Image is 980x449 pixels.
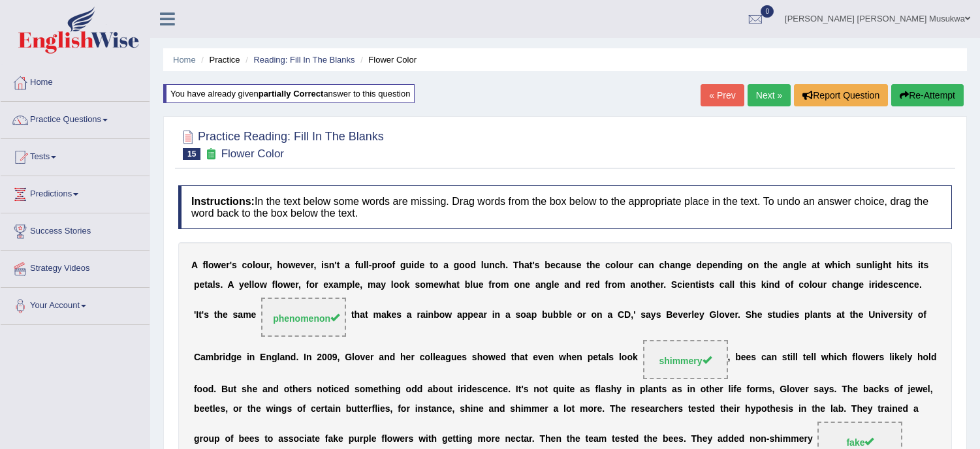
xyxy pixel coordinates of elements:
[740,279,743,290] b: t
[605,279,609,290] b: f
[202,260,206,270] b: f
[905,260,908,270] b: t
[635,279,641,290] b: n
[883,260,889,270] b: h
[731,260,737,270] b: n
[918,260,921,270] b: i
[194,310,196,320] b: '
[656,279,661,290] b: e
[345,260,350,270] b: a
[261,260,266,270] b: u
[434,279,439,290] b: e
[748,84,791,106] a: Next »
[479,279,484,290] b: e
[400,260,406,270] b: g
[381,260,387,270] b: o
[254,279,260,290] b: o
[500,260,506,270] b: h
[202,310,204,320] b: '
[253,260,255,270] b: l
[701,84,744,106] a: « Prev
[255,260,261,270] b: o
[866,260,872,270] b: n
[560,260,565,270] b: a
[541,279,546,290] b: n
[914,279,919,290] b: e
[856,260,861,270] b: s
[761,279,767,290] b: k
[896,260,902,270] b: h
[238,310,243,320] b: a
[729,279,732,290] b: l
[459,260,465,270] b: o
[919,279,922,290] b: .
[671,279,677,290] b: S
[220,279,223,290] b: .
[680,260,686,270] b: g
[470,279,473,290] b: l
[552,279,554,290] b: l
[334,260,336,270] b: '
[575,279,581,290] b: d
[420,260,425,270] b: e
[861,260,867,270] b: u
[605,260,610,270] b: c
[232,260,237,270] b: s
[420,279,426,290] b: o
[214,260,221,270] b: w
[217,310,223,320] b: h
[291,279,296,290] b: e
[832,279,837,290] b: c
[355,310,360,320] b: h
[347,279,353,290] b: p
[869,279,872,290] b: i
[610,260,616,270] b: o
[550,260,556,270] b: e
[277,260,283,270] b: h
[473,279,479,290] b: u
[898,279,904,290] b: e
[766,279,768,290] b: i
[381,279,386,290] b: y
[214,310,217,320] b: t
[360,279,362,290] b: ,
[565,260,571,270] b: u
[810,279,812,290] b: l
[706,279,710,290] b: t
[204,148,217,161] small: Exam occurring question
[891,84,964,106] button: Re-Attempt
[1,213,150,246] a: Success Stories
[226,260,229,270] b: r
[883,279,889,290] b: e
[295,279,298,290] b: r
[239,279,244,290] b: y
[242,260,247,270] b: c
[556,260,561,270] b: c
[251,310,257,320] b: e
[616,260,618,270] b: l
[877,279,883,290] b: d
[406,260,412,270] b: u
[853,279,859,290] b: g
[387,260,392,270] b: o
[357,54,417,66] li: Flower Color
[261,298,346,337] span: Drop target
[748,260,753,270] b: o
[451,279,456,290] b: a
[377,260,381,270] b: r
[875,260,877,270] b: i
[872,260,875,270] b: l
[889,260,892,270] b: t
[838,260,840,270] b: i
[546,279,552,290] b: g
[309,279,315,290] b: o
[518,260,524,270] b: h
[764,260,767,270] b: t
[465,279,471,290] b: b
[660,279,663,290] b: r
[163,84,415,103] div: You have already given answer to this question
[712,260,718,270] b: e
[532,260,534,270] b: '
[230,260,232,270] b: '
[847,279,853,290] b: n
